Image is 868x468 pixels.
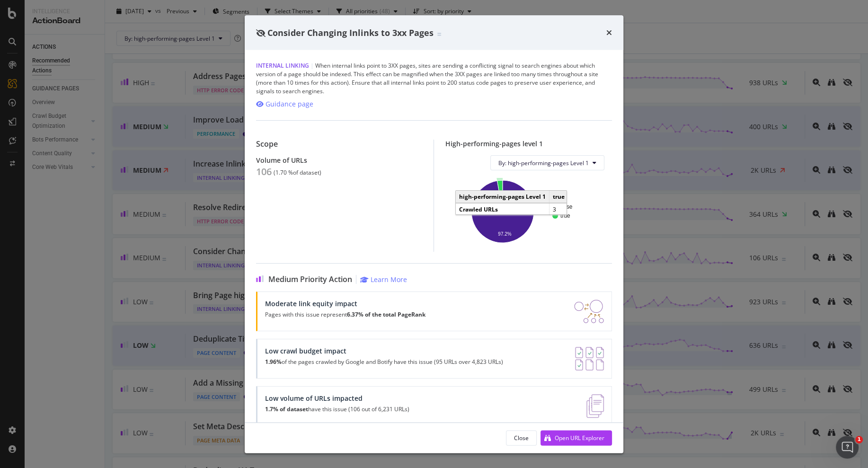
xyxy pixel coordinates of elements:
[437,33,441,35] img: Equal
[575,347,604,371] img: AY0oso9MOvYAAAAASUVORK5CYII=
[268,275,352,284] span: Medium Priority Action
[265,300,425,308] div: Moderate link equity impact
[347,310,425,318] strong: 6.37% of the total PageRank
[498,159,589,167] span: By: high-performing-pages Level 1
[256,166,272,177] div: 106
[245,15,623,453] div: modal
[256,140,422,149] div: Scope
[310,62,314,70] span: |
[265,394,409,402] div: Low volume of URLs impacted
[506,430,537,445] button: Close
[265,406,409,413] p: have this issue (106 out of 6,231 URLs)
[256,29,266,36] div: eye-slash
[265,311,425,318] p: Pages with this issue represent
[586,394,604,418] img: e5DMFwAAAABJRU5ErkJggg==
[265,359,503,365] p: of the pages crawled by Google and Botify have this issue (95 URLs over 4,823 URLs)
[540,430,612,445] button: Open URL Explorer
[256,62,612,96] div: When internal links point to 3XX pages, sites are sending a conflicting signal to search engines ...
[371,275,407,284] div: Learn More
[274,169,321,176] div: ( 1.70 % of dataset )
[836,436,859,459] iframe: Intercom live chat
[560,212,570,219] text: true
[453,178,604,244] svg: A chart.
[560,203,573,210] text: false
[855,436,863,443] span: 1
[265,358,282,366] strong: 1.96%
[266,99,313,109] div: Guidance page
[256,99,313,109] a: Guidance page
[360,275,407,284] a: Learn More
[555,433,604,442] div: Open URL Explorer
[267,26,434,38] span: Consider Changing Inlinks to 3xx Pages
[606,26,612,39] div: times
[265,347,503,355] div: Low crawl budget impact
[445,140,612,148] div: High-performing-pages level 1
[265,405,308,413] strong: 1.7% of dataset
[574,300,604,323] img: DDxVyA23.png
[514,433,529,442] div: Close
[490,155,604,170] button: By: high-performing-pages Level 1
[498,231,511,237] text: 97.2%
[256,156,422,164] div: Volume of URLs
[256,62,309,70] span: Internal Linking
